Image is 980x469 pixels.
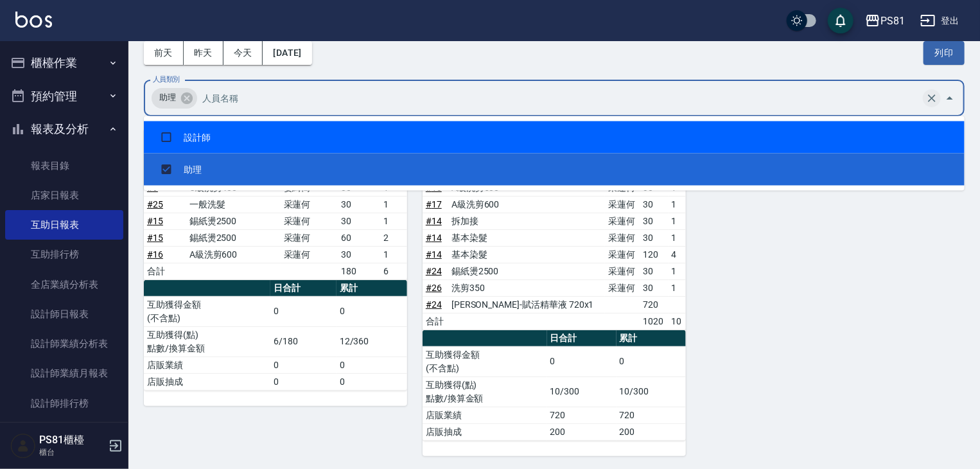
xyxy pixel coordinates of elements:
[640,213,669,229] td: 30
[144,121,965,154] li: 設計師
[5,270,123,299] a: 全店業績分析表
[448,263,605,279] td: 錫紙燙2500
[337,373,407,390] td: 0
[423,423,547,440] td: 店販抽成
[144,280,407,391] table: a dense table
[337,326,407,357] td: 12/360
[186,246,281,263] td: A級洗剪600
[426,299,442,310] a: #24
[39,434,105,447] h5: PS81櫃檯
[923,89,941,107] button: Clear
[337,357,407,373] td: 0
[605,263,640,279] td: 采蓮何
[144,263,186,279] td: 合計
[5,151,123,181] a: 報表目錄
[617,376,686,407] td: 10/300
[186,229,281,246] td: 錫紙燙2500
[617,346,686,376] td: 0
[152,88,197,109] div: 助理
[426,283,442,293] a: #26
[423,313,448,330] td: 合計
[5,418,123,448] a: 每日收支明細
[605,229,640,246] td: 采蓮何
[144,163,407,280] table: a dense table
[186,196,281,213] td: 一般洗髮
[147,249,163,260] a: #16
[828,8,853,33] button: save
[426,216,442,226] a: #14
[186,213,281,229] td: 錫紙燙2500
[423,376,547,407] td: 互助獲得(點) 點數/換算金額
[5,240,123,269] a: 互助排行榜
[5,358,123,388] a: 設計師業績月報表
[426,266,442,276] a: #24
[617,423,686,440] td: 200
[423,163,686,330] table: a dense table
[380,213,407,229] td: 1
[199,87,923,109] input: 人員名稱
[5,112,123,146] button: 報表及分析
[860,8,910,34] button: PS81
[147,233,163,243] a: #15
[337,296,407,326] td: 0
[547,376,617,407] td: 10/300
[640,246,669,263] td: 120
[640,196,669,213] td: 30
[669,246,686,263] td: 4
[152,91,184,104] span: 助理
[940,88,960,109] button: Close
[223,41,263,65] button: 今天
[338,263,381,279] td: 180
[5,329,123,358] a: 設計師業績分析表
[147,182,158,193] a: #9
[547,407,617,423] td: 720
[5,299,123,329] a: 設計師日報表
[338,229,381,246] td: 60
[423,407,547,423] td: 店販業績
[380,246,407,263] td: 1
[605,246,640,263] td: 采蓮何
[640,279,669,296] td: 30
[270,280,337,297] th: 日合計
[605,279,640,296] td: 采蓮何
[144,154,965,186] li: 助理
[380,263,407,279] td: 6
[15,12,52,28] img: Logo
[669,279,686,296] td: 1
[547,423,617,440] td: 200
[338,196,381,213] td: 30
[617,407,686,423] td: 720
[144,296,270,326] td: 互助獲得金額 (不含點)
[144,326,270,357] td: 互助獲得(點) 點數/換算金額
[153,75,180,84] label: 人員類別
[669,229,686,246] td: 1
[281,229,338,246] td: 采蓮何
[270,357,337,373] td: 0
[640,229,669,246] td: 30
[880,13,905,29] div: PS81
[448,296,605,313] td: [PERSON_NAME]-賦活精華液 720x1
[923,41,965,65] button: 列印
[640,263,669,279] td: 30
[426,249,442,260] a: #14
[669,196,686,213] td: 1
[448,213,605,229] td: 拆加接
[448,246,605,263] td: 基本染髮
[547,330,617,347] th: 日合計
[426,233,442,243] a: #14
[426,182,442,193] a: #13
[448,279,605,296] td: 洗剪350
[640,313,669,330] td: 1020
[10,433,36,459] img: Person
[5,46,123,80] button: 櫃檯作業
[380,196,407,213] td: 1
[669,263,686,279] td: 1
[640,296,669,313] td: 720
[617,330,686,347] th: 累計
[184,41,223,65] button: 昨天
[147,216,163,226] a: #15
[5,210,123,240] a: 互助日報表
[147,199,163,209] a: #25
[263,41,311,65] button: [DATE]
[270,326,337,357] td: 6/180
